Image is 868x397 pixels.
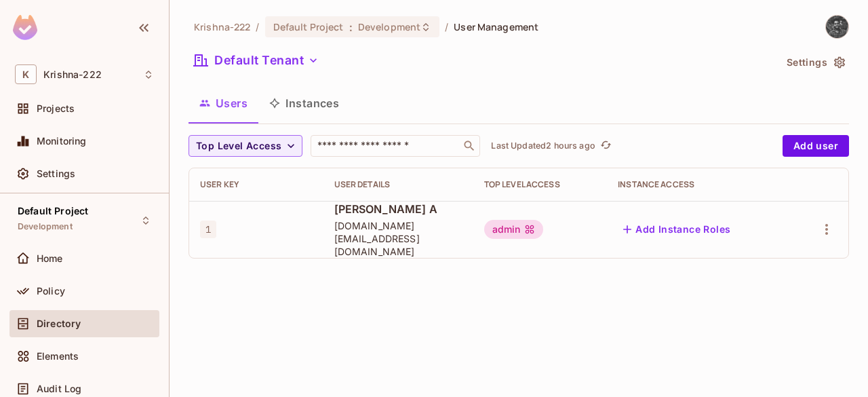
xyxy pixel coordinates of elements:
li: / [256,20,259,33]
p: Last Updated 2 hours ago [491,140,595,151]
span: [PERSON_NAME] A [334,202,462,216]
div: User Details [334,179,462,190]
span: Elements [37,351,79,362]
span: Home [37,253,63,264]
span: Policy [37,286,65,297]
button: Default Tenant [189,50,324,71]
div: Top Level Access [484,179,597,190]
button: refresh [598,138,614,154]
div: Instance Access [618,179,781,190]
button: Settings [781,52,849,73]
span: Development [358,20,420,33]
button: Add Instance Roles [618,219,736,240]
span: Default Project [273,20,344,33]
span: Development [18,221,73,232]
span: K [15,64,37,84]
div: admin [484,220,544,239]
span: Default Project [18,206,88,216]
span: User Management [454,20,538,33]
span: Audit Log [37,383,81,394]
span: Settings [37,168,75,179]
span: Click to refresh data [595,138,614,154]
button: Add user [783,135,849,157]
span: Projects [37,103,75,114]
span: refresh [600,139,612,153]
button: Instances [258,86,350,120]
img: Krishna Prasad A [826,16,848,38]
span: Directory [37,318,81,329]
span: Workspace: Krishna-222 [43,69,102,80]
span: Monitoring [37,136,87,147]
img: SReyMgAAAABJRU5ErkJggg== [13,15,37,40]
button: Top Level Access [189,135,302,157]
div: User Key [200,179,313,190]
span: : [349,22,353,33]
button: Users [189,86,258,120]
span: the active workspace [194,20,250,33]
span: 1 [200,221,216,238]
li: / [445,20,448,33]
span: Top Level Access [196,138,281,155]
span: [DOMAIN_NAME][EMAIL_ADDRESS][DOMAIN_NAME] [334,219,462,258]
